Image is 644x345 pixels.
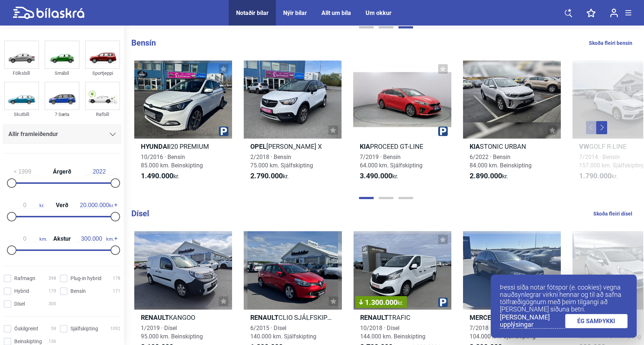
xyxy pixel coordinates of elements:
a: Nýir bílar [283,9,307,16]
span: kr. [579,172,617,181]
span: Óskilgreint [14,325,38,333]
a: Um okkur [366,9,392,16]
button: Page 2 [379,26,393,28]
b: Mercedes-Benz [470,314,522,321]
span: kr. [360,172,398,181]
a: Skoða fleiri bensín [589,38,632,48]
span: 7/2019 · Bensín 64.000 km. Sjálfskipting [360,154,423,169]
b: Renault [250,314,278,321]
span: 59 [51,325,56,333]
a: Notaðir bílar [236,9,269,16]
button: Previous [586,121,597,134]
button: Page 2 [379,197,393,199]
span: km. [77,236,114,242]
b: 2.790.000 [250,171,283,180]
button: Page 1 [359,197,374,199]
b: Opel [250,143,266,150]
span: 1/2019 · Dísel 95.000 km. Beinskipting [141,325,203,340]
div: Skutbíll [4,110,39,119]
span: Árgerð [51,169,73,175]
b: 2.890.000 [470,171,502,180]
span: Allir framleiðendur [8,129,58,139]
button: Page 3 [398,26,413,28]
a: KiaSTONIC URBAN6/2022 · Bensín84.000 km. Beinskipting2.890.000kr. [463,61,561,187]
span: kr. [397,299,403,306]
b: Renault [141,314,169,321]
span: Hybrid [14,287,29,295]
b: Kia [470,143,480,150]
a: Allt um bíla [321,9,351,16]
div: Fólksbíll [4,69,39,77]
h2: KANGOO [134,313,232,322]
span: 6/2022 · Bensín 84.000 km. Beinskipting [470,154,532,169]
h2: TRAFIC [354,313,451,322]
span: Plug-in hybrid [70,275,101,282]
span: 10/2016 · Bensín 85.000 km. Beinskipting [141,154,203,169]
a: HyundaiI20 PREMIUM10/2016 · Bensín85.000 km. Beinskipting1.490.000kr. [134,61,232,187]
b: Bensín [131,38,156,47]
span: kr. [80,202,114,209]
span: Bensín [70,287,86,295]
span: Akstur [51,236,73,242]
span: 300 [49,300,56,308]
span: 7/2018 · Dísel 104.000 km. Sjálfskipting [470,325,536,340]
a: ÉG SAMÞYKKI [565,314,628,328]
b: VW [579,143,589,150]
span: 178 [113,275,120,282]
div: 7 Sæta [45,110,80,119]
h2: STONIC URBAN [463,142,561,151]
span: Verð [54,202,70,208]
span: 12/2014 · Dísel 82.000 km. Beinskipting [579,325,641,340]
b: Kia [360,143,370,150]
a: KiaPROCEED GT-LINE7/2019 · Bensín64.000 km. Sjálfskipting3.490.000kr. [353,61,451,187]
h2: CLIO SJÁLFSKIPTUR [244,313,342,322]
span: 6/2015 · Dísel 140.000 km. Sjálfskipting [250,325,316,340]
span: km. [10,236,47,242]
h2: I20 PREMIUM [134,142,232,151]
button: Page 3 [398,197,413,199]
button: Page 1 [359,26,374,28]
span: Rafmagn [14,275,35,282]
div: Smábíl [45,69,80,77]
div: Rafbíll [85,110,120,119]
span: 2/2018 · Bensín 75.000 km. Sjálfskipting [250,154,313,169]
span: 1.300.000 [359,299,403,306]
b: Hyundai [141,143,169,150]
h2: [PERSON_NAME] X [244,142,342,151]
button: Next [596,121,607,134]
span: 179 [49,287,56,295]
span: Sjálfskipting [70,325,98,333]
b: 3.490.000 [360,171,392,180]
h2: A 180 D [463,313,561,322]
p: Þessi síða notar fótspor (e. cookies) vegna nauðsynlegrar virkni hennar og til að safna tölfræðig... [500,284,628,313]
h2: PROCEED GT-LINE [353,142,451,151]
span: kr. [470,172,508,181]
span: 10/2018 · Dísel 144.000 km. Beinskipting [360,325,425,340]
b: 1.490.000 [141,171,173,180]
div: Sportjeppi [85,69,120,77]
span: kr. [250,172,289,181]
a: Skoða fleiri dísel [593,209,632,218]
span: 171 [113,287,120,295]
b: 1.790.000 [579,171,612,180]
span: kr. [141,172,179,181]
a: Opel[PERSON_NAME] X2/2018 · Bensín75.000 km. Sjálfskipting2.790.000kr. [244,61,342,187]
b: Dísel [131,209,149,218]
span: Dísel [14,300,25,308]
span: 398 [49,275,56,282]
img: user-login.svg [610,8,618,18]
b: Renault [360,314,388,321]
span: 1092 [110,325,120,333]
span: kr. [10,202,44,209]
a: [PERSON_NAME] upplýsingar [500,314,565,329]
